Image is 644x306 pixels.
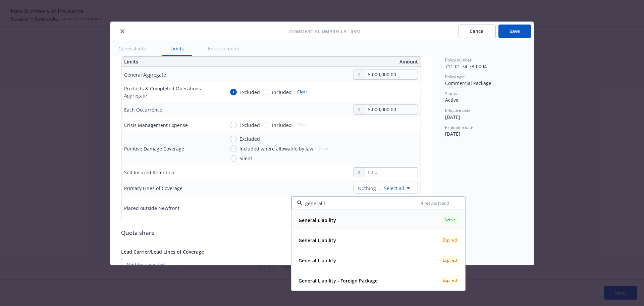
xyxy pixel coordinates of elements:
[124,122,188,129] div: Crisis Management Expense
[274,57,421,67] th: Amount
[358,185,381,192] span: Nothing selected
[230,89,237,95] input: Excluded
[421,200,449,206] span: 4 results found
[239,135,260,142] span: Excluded
[445,80,491,86] span: Commercial Package
[272,122,292,129] span: Included
[299,257,336,264] strong: General Liability
[445,57,472,63] span: Policy number
[365,168,418,177] input: 0.00
[381,185,404,192] a: Select all
[118,27,126,35] button: close
[354,183,418,193] button: Nothing selectedSelect all
[293,87,311,97] button: Clear
[230,145,237,152] input: Included where allowable by law
[272,89,292,96] span: Included
[445,131,460,137] span: [DATE]
[239,122,260,129] span: Excluded
[445,97,459,103] span: Active
[162,41,192,56] button: Limits
[230,136,237,142] input: Excluded
[445,107,471,113] span: Effective date
[459,25,496,38] button: Cancel
[124,71,166,78] div: General Aggregate
[127,261,165,268] span: Nothing selected
[124,205,179,212] div: Placed outside Newfront
[124,169,174,176] div: Self Insured Retention
[445,114,460,120] span: [DATE]
[445,125,473,130] span: Expiration date
[121,249,204,255] span: Lead Carrier/Lead Lines of Coverage
[121,228,421,237] div: Quota share
[239,155,252,162] span: Silent
[445,63,487,70] span: 711-01-74-78-0004
[124,185,182,192] div: Primary Lines of Coverage
[124,106,162,113] div: Each Occurrence
[124,85,219,99] div: Products & Completed Operations Aggregate
[239,89,260,96] span: Excluded
[124,145,184,152] div: Punitive Damage Coverage
[263,89,269,95] input: Included
[121,258,421,271] button: Nothing selected
[289,28,361,35] span: Commercial Umbrella - $5M
[365,70,418,79] input: 0.00
[230,122,237,128] input: Excluded
[200,41,249,56] button: Endorsements
[365,105,418,114] input: 0.00
[263,122,269,128] input: Included
[239,145,313,152] span: Included where allowable by law
[230,155,237,162] input: Silent
[299,237,336,244] strong: General Liability
[498,25,531,38] button: Save
[303,200,421,207] input: Filter by keyword
[121,57,241,67] th: Limits
[445,74,465,80] span: Policy type
[110,41,154,56] button: General info
[299,217,336,223] strong: General Liability
[445,91,457,96] span: Status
